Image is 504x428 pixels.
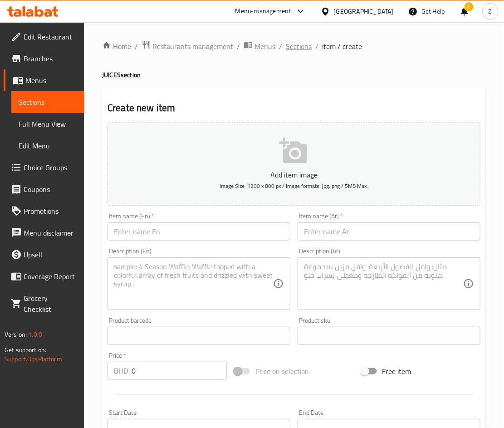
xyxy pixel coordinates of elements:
[4,200,84,222] a: Promotions
[24,249,77,260] span: Upsell
[4,222,84,244] a: Menu disclaimer
[286,41,312,52] a: Sections
[28,329,42,340] span: 1.0.0
[24,227,77,238] span: Menu disclaimer
[334,6,394,16] div: [GEOGRAPHIC_DATA]
[220,181,368,191] span: Image Size: 1200 x 800 px / Image formats: jpg, png / 5MB Max.
[298,222,480,241] input: Enter name Ar
[24,293,77,315] span: Grocery Checklist
[24,31,77,42] span: Edit Restaurant
[4,178,84,200] a: Coupons
[135,41,138,52] li: /
[235,6,291,17] div: Menu-management
[19,118,77,129] span: Full Menu View
[108,327,290,345] input: Please enter product barcode
[255,366,309,377] span: Price on selection
[19,97,77,108] span: Sections
[4,266,84,287] a: Coverage Report
[152,41,233,52] span: Restaurants management
[25,75,77,86] span: Menus
[244,40,275,52] a: Menus
[11,91,84,113] a: Sections
[4,26,84,48] a: Edit Restaurant
[237,41,240,52] li: /
[254,41,275,52] span: Menus
[322,41,362,52] span: item / create
[122,169,466,180] p: Add item image
[19,140,77,151] span: Edit Menu
[142,40,233,52] a: Restaurants management
[382,366,411,377] span: Free item
[4,48,84,69] a: Branches
[11,135,84,157] a: Edit Menu
[108,222,290,241] input: Enter name En
[4,287,84,320] a: Grocery Checklist
[489,6,492,16] span: Z
[11,113,84,135] a: Full Menu View
[114,365,128,376] p: BHD
[5,329,27,340] span: Version:
[108,101,480,115] h2: Create new item
[298,327,480,345] input: Please enter product sku
[102,70,486,79] h4: JUICES section
[108,123,480,206] button: Add item imageImage Size: 1200 x 800 px / Image formats: jpg, png / 5MB Max.
[24,271,77,282] span: Coverage Report
[24,184,77,195] span: Coupons
[24,162,77,173] span: Choice Groups
[102,41,131,52] a: Home
[24,53,77,64] span: Branches
[315,41,318,52] li: /
[132,362,227,380] input: Please enter price
[5,353,62,365] a: Support.OpsPlatform
[24,206,77,216] span: Promotions
[5,344,46,356] span: Get support on:
[4,69,84,91] a: Menus
[4,244,84,266] a: Upsell
[4,157,84,178] a: Choice Groups
[102,40,486,52] nav: breadcrumb
[279,41,282,52] li: /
